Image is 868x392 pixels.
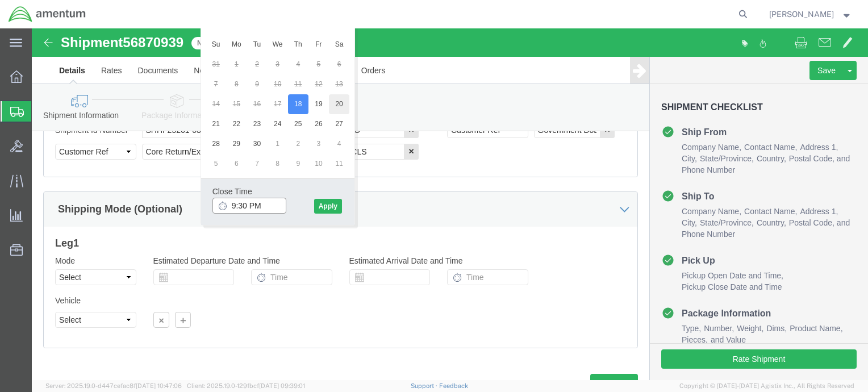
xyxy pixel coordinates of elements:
a: Support [411,382,439,389]
a: Feedback [439,382,468,389]
button: [PERSON_NAME] [769,7,853,21]
span: Copyright © [DATE]-[DATE] Agistix Inc., All Rights Reserved [679,381,854,391]
span: [DATE] 09:39:01 [259,382,305,389]
iframe: FS Legacy Container [32,28,868,380]
span: Ryan Holland [769,8,834,20]
span: [DATE] 10:47:06 [136,382,182,389]
img: logo [8,6,86,23]
span: Client: 2025.19.0-129fbcf [187,382,305,389]
span: Server: 2025.19.0-d447cefac8f [45,382,182,389]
